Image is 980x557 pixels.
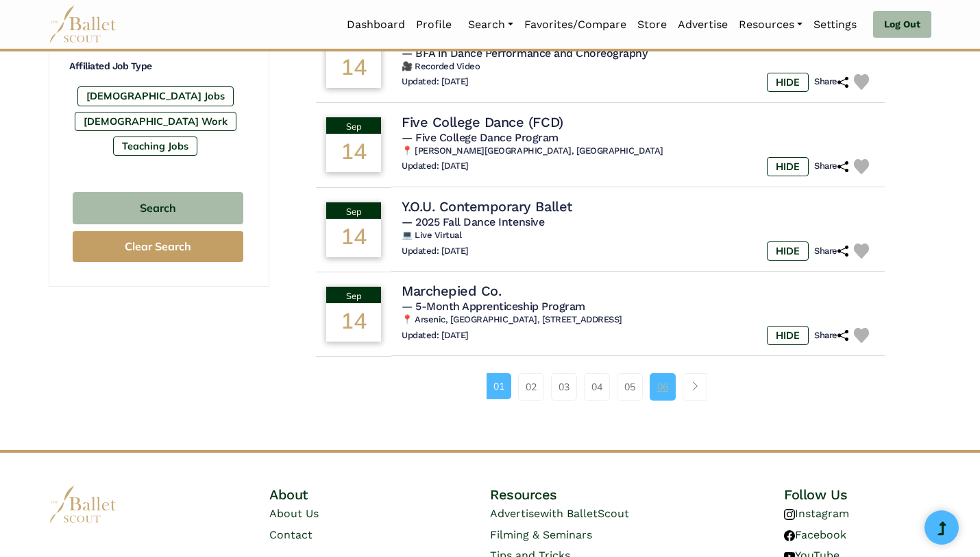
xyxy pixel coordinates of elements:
[75,112,236,131] label: [DEMOGRAPHIC_DATA] Work
[767,326,809,345] label: HIDE
[402,230,874,241] h6: 💻 Live Virtual
[402,300,585,313] span: — 5-Month Apprenticeship Program
[402,161,469,172] h6: Updated: [DATE]
[617,373,643,401] a: 05
[402,131,559,144] span: — Five College Dance Program
[650,373,676,401] a: 06
[402,145,874,157] h6: 📍 [PERSON_NAME][GEOGRAPHIC_DATA], [GEOGRAPHIC_DATA]
[814,330,848,342] h6: Share
[73,192,243,224] button: Search
[733,10,808,39] a: Resources
[490,486,711,503] h4: Resources
[411,10,457,39] a: Profile
[814,76,848,88] h6: Share
[784,486,931,503] h4: Follow Us
[784,530,795,541] img: facebook logo
[767,157,809,176] label: HIDE
[326,303,381,342] div: 14
[269,486,417,503] h4: About
[551,373,577,401] a: 03
[402,282,501,300] h4: Marchepied Co.
[784,528,846,541] a: Facebook
[873,11,931,38] a: Log Out
[632,10,672,39] a: Store
[487,373,511,399] a: 01
[767,73,809,92] label: HIDE
[402,330,469,342] h6: Updated: [DATE]
[73,231,243,262] button: Clear Search
[814,161,848,172] h6: Share
[402,314,874,326] h6: 📍 Arsenic, [GEOGRAPHIC_DATA], [STREET_ADDRESS]
[672,10,733,39] a: Advertise
[490,528,592,541] a: Filming & Seminars
[784,507,849,520] a: Instagram
[402,215,544,228] span: — 2025 Fall Dance Intensive
[326,287,381,303] div: Sep
[326,49,381,88] div: 14
[463,10,519,39] a: Search
[540,507,629,520] span: with BalletScout
[269,528,313,541] a: Contact
[113,137,197,156] label: Teaching Jobs
[784,509,795,520] img: instagram logo
[77,86,234,106] label: [DEMOGRAPHIC_DATA] Jobs
[341,10,411,39] a: Dashboard
[402,246,469,257] h6: Updated: [DATE]
[402,76,469,88] h6: Updated: [DATE]
[69,60,247,73] h4: Affiliated Job Type
[519,10,632,39] a: Favorites/Compare
[326,134,381,172] div: 14
[402,198,572,215] h4: Y.O.U. Contemporary Ballet
[584,373,610,401] a: 04
[490,507,629,520] a: Advertisewith BalletScout
[269,507,319,520] a: About Us
[402,61,874,73] h6: 🎥 Recorded Video
[49,486,117,523] img: logo
[518,373,544,401] a: 02
[814,246,848,257] h6: Share
[402,47,647,60] span: — BFA in Dance Performance and Choreography
[487,373,715,401] nav: Page navigation example
[326,219,381,257] div: 14
[808,10,862,39] a: Settings
[402,113,563,131] h4: Five College Dance (FCD)
[326,117,381,134] div: Sep
[767,241,809,261] label: HIDE
[326,202,381,219] div: Sep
